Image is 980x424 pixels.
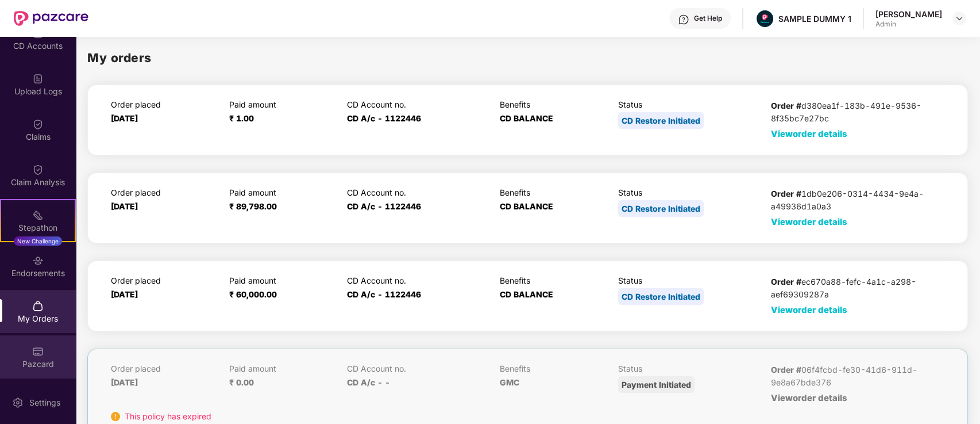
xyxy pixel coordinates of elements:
img: svg+xml;base64,PHN2ZyBpZD0iU2V0dGluZy0yMHgyMCIgeG1sbnM9Imh0dHA6Ly93d3cudzMub3JnLzIwMDAvc3ZnIiB3aW... [12,397,24,408]
div: New Challenge [14,236,62,246]
p: Status [618,100,757,109]
p: Paid amount [229,364,333,373]
span: CD BALANCE [500,113,553,123]
p: Order placed [111,100,215,109]
p: ec670a88-fefc-4a1c-a298-aef69309287a [771,276,944,301]
p: d380ea1f-183b-491e-9536-8f35bc7e27bc [771,100,944,125]
b: Order # [771,277,801,287]
span: ₹ 60,000.00 [229,289,277,299]
span: View order details [771,392,847,403]
div: CD Restore Initiated [618,288,704,305]
span: ₹ 89,798.00 [229,201,277,211]
p: Benefits [500,276,604,285]
img: svg+xml;base64,PHN2ZyBpZD0iQ2xhaW0iIHhtbG5zPSJodHRwOi8vd3d3LnczLm9yZy8yMDAwL3N2ZyIgd2lkdGg9IjIwIi... [32,164,44,175]
span: CD A/c - 1122446 [347,289,421,299]
div: CD Restore Initiated [618,112,704,129]
img: svg+xml;base64,PHN2ZyBpZD0iQ2xhaW0iIHhtbG5zPSJodHRwOi8vd3d3LnczLm9yZy8yMDAwL3N2ZyIgd2lkdGg9IjIwIi... [32,119,44,130]
span: [DATE] [111,201,138,211]
p: 06f4fcbd-fe30-41d6-911d-9e8a67bde376 [771,364,944,389]
span: CD A/c - 1122446 [347,113,421,123]
h2: My orders [87,48,152,67]
img: svg+xml;base64,PHN2ZyBpZD0iTXlfT3JkZXJzIiBkYXRhLW5hbWU9Ik15IE9yZGVycyIgeG1sbnM9Imh0dHA6Ly93d3cudz... [32,300,44,312]
p: Benefits [500,364,604,373]
p: Benefits [500,100,604,109]
span: CD A/c - - [347,377,390,387]
p: Paid amount [229,100,333,109]
img: svg+xml;base64,PHN2ZyBpZD0iRW5kb3JzZW1lbnRzIiB4bWxucz0iaHR0cDovL3d3dy53My5vcmcvMjAwMC9zdmciIHdpZH... [32,255,44,266]
img: svg+xml;base64,PHN2ZyBpZD0iRHJvcGRvd24tMzJ4MzIiIHhtbG5zPSJodHRwOi8vd3d3LnczLm9yZy8yMDAwL3N2ZyIgd2... [955,14,964,23]
p: Status [618,276,757,285]
p: CD Account no. [347,364,486,373]
p: CD Account no. [347,100,486,109]
b: Order # [771,101,801,110]
p: Order placed [111,364,215,373]
span: CD BALANCE [500,201,553,211]
div: [PERSON_NAME] [875,9,942,20]
span: CD BALANCE [500,289,553,299]
img: Pazcare_Alternative_logo-01-01.png [757,10,773,27]
img: svg+xml;base64,PHN2ZyBpZD0iUGF6Y2FyZCIgeG1sbnM9Imh0dHA6Ly93d3cudzMub3JnLzIwMDAvc3ZnIiB3aWR0aD0iMj... [32,346,44,357]
p: Order placed [111,188,215,197]
p: Status [618,364,757,373]
div: Stepathon [1,222,75,234]
div: This policy has expired [111,410,944,423]
span: [DATE] [111,113,138,123]
div: SAMPLE DUMMY 1 [778,13,851,24]
p: Paid amount [229,276,333,285]
div: Admin [875,20,942,29]
p: Benefits [500,188,604,197]
img: svg+xml;base64,PHN2ZyB4bWxucz0iaHR0cDovL3d3dy53My5vcmcvMjAwMC9zdmciIHdpZHRoPSIyMSIgaGVpZ2h0PSIyMC... [32,209,44,221]
span: CD A/c - 1122446 [347,201,421,211]
span: [DATE] [111,377,138,387]
span: View order details [771,128,847,139]
p: CD Account no. [347,276,486,285]
img: svg+xml;base64,PHN2ZyBpZD0iSGVscC0zMngzMiIgeG1sbnM9Imh0dHA6Ly93d3cudzMub3JnLzIwMDAvc3ZnIiB3aWR0aD... [678,14,689,25]
span: View order details [771,216,847,227]
span: View order details [771,304,847,315]
span: ₹ 1.00 [229,113,254,123]
p: CD Account no. [347,188,486,197]
p: Order placed [111,276,215,285]
span: GMC [500,377,519,387]
div: Settings [26,397,64,408]
p: Status [618,188,757,197]
img: svg+xml;base64,PHN2ZyBpZD0iVXBsb2FkX0xvZ3MiIGRhdGEtbmFtZT0iVXBsb2FkIExvZ3MiIHhtbG5zPSJodHRwOi8vd3... [32,73,44,85]
div: CD Restore Initiated [618,200,704,217]
div: Payment Initiated [618,376,695,393]
b: Order # [771,189,801,198]
img: svg+xml;base64,PHN2ZyB4bWxucz0iaHR0cDovL3d3dy53My5vcmcvMjAwMC9zdmciIHdpZHRoPSIxNiIgaGVpZ2h0PSIxNi... [111,412,120,421]
span: [DATE] [111,289,138,299]
p: 1db0e206-0314-4434-9e4a-a49936d1a0a3 [771,188,944,213]
b: Order # [771,365,801,375]
img: New Pazcare Logo [14,11,88,26]
span: ₹ 0.00 [229,377,254,387]
p: Paid amount [229,188,333,197]
div: Get Help [694,14,722,23]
